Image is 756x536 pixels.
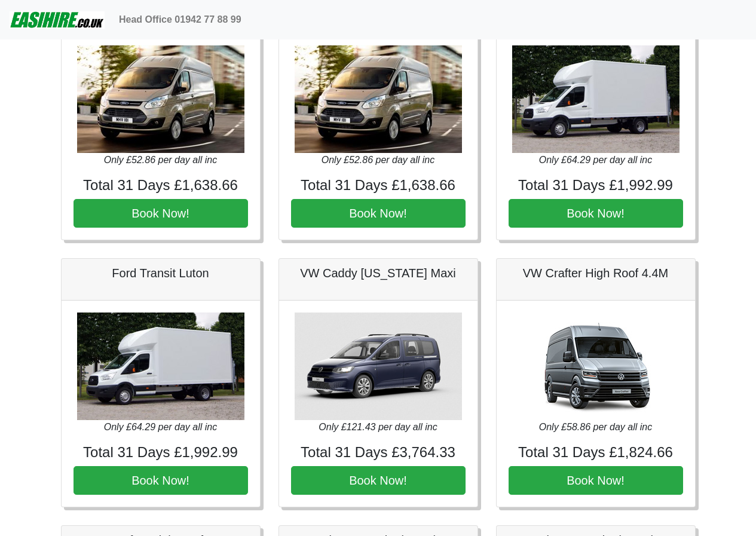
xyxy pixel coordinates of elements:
[291,266,466,280] h5: VW Caddy [US_STATE] Maxi
[104,422,217,432] i: Only £64.29 per day all inc
[291,177,466,194] h4: Total 31 Days £1,638.66
[77,313,244,420] img: Ford Transit Luton
[295,45,462,153] img: Ford Transit LWB High Roof
[509,177,683,194] h4: Total 31 Days £1,992.99
[74,266,248,280] h5: Ford Transit Luton
[509,466,683,495] button: Book Now!
[104,155,217,165] i: Only £52.86 per day all inc
[512,45,680,153] img: Ford Transit Luton
[509,266,683,280] h5: VW Crafter High Roof 4.4M
[77,45,244,153] img: Ford Transit LWB High Roof
[291,199,466,228] button: Book Now!
[539,422,652,432] i: Only £58.86 per day all inc
[74,444,248,461] h4: Total 31 Days £1,992.99
[291,444,466,461] h4: Total 31 Days £3,764.33
[10,8,105,32] img: easihire_logo_small.png
[114,8,246,32] a: Head Office 01942 77 88 99
[539,155,652,165] i: Only £64.29 per day all inc
[295,313,462,420] img: VW Caddy California Maxi
[119,14,241,24] b: Head Office 01942 77 88 99
[74,466,248,495] button: Book Now!
[322,155,434,165] i: Only £52.86 per day all inc
[512,313,680,420] img: VW Crafter High Roof 4.4M
[319,422,437,432] i: Only £121.43 per day all inc
[291,466,466,495] button: Book Now!
[74,199,248,228] button: Book Now!
[509,444,683,461] h4: Total 31 Days £1,824.66
[509,199,683,228] button: Book Now!
[74,177,248,194] h4: Total 31 Days £1,638.66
